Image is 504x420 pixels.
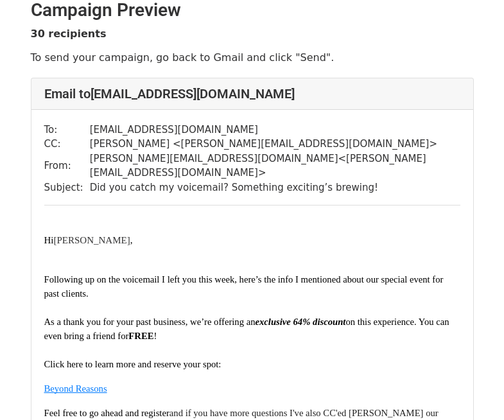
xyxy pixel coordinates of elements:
[90,152,460,180] td: [PERSON_NAME][EMAIL_ADDRESS][DOMAIN_NAME] < [PERSON_NAME][EMAIL_ADDRESS][DOMAIN_NAME] >
[44,123,90,137] td: To:
[44,235,54,245] font: Hi
[128,331,153,341] b: FREE
[44,86,460,101] h4: Email to [EMAIL_ADDRESS][DOMAIN_NAME]
[44,317,452,341] span: on this experience. You can even bring a friend for !
[130,235,133,245] font: ,
[44,235,133,245] font: [PERSON_NAME]
[90,123,460,137] td: [EMAIL_ADDRESS][DOMAIN_NAME]
[44,274,446,299] span: Following up on the voicemail I left you this week, here’s the info I mentioned about our special...
[44,383,107,394] span: Beyond Reasons
[256,317,346,327] span: exclusive 64% discount
[440,358,504,420] iframe: Chat Widget
[44,408,169,418] span: Feel free to go ahead and register
[90,180,460,195] td: Did you catch my voicemail? Something exciting’s brewing!
[44,152,90,180] td: From:
[44,317,256,327] span: As a thank you for your past business, we’re offering an
[44,382,107,394] a: Beyond Reasons
[44,180,90,195] td: Subject:
[31,28,107,40] strong: 30 recipients
[44,137,90,152] td: CC:
[31,51,474,64] p: To send your campaign, go back to Gmail and click "Send".
[44,359,222,369] span: Click here to learn more and reserve your spot:
[90,137,460,152] td: [PERSON_NAME] < [PERSON_NAME][EMAIL_ADDRESS][DOMAIN_NAME] >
